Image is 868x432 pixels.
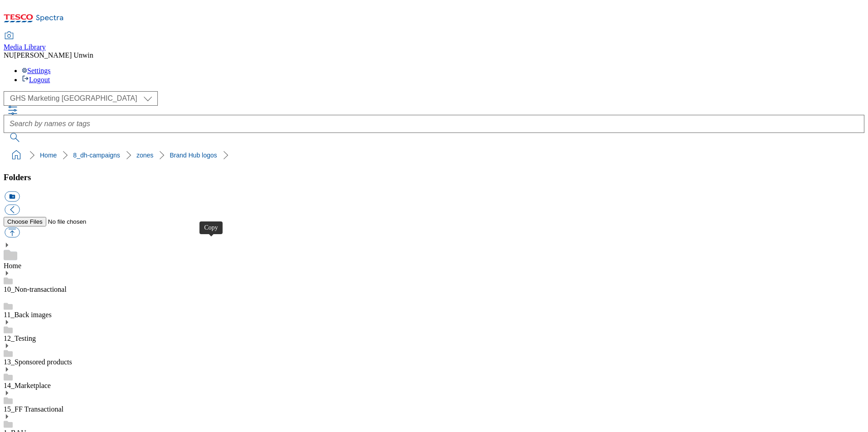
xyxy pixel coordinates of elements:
[4,382,51,389] a: 14_Marketplace
[4,285,67,293] a: 10_Non-transactional
[4,334,36,342] a: 12_Testing
[4,147,864,164] nav: breadcrumb
[4,115,864,133] input: Search by names or tags
[4,43,46,51] span: Media Library
[4,358,72,366] a: 13_Sponsored products
[9,148,24,162] a: home
[4,51,14,59] span: NU
[4,311,52,319] a: 11_Back images
[137,152,153,159] a: zones
[4,405,63,413] a: 15_FF Transactional
[4,172,864,182] h3: Folders
[40,152,57,159] a: Home
[14,51,93,59] span: [PERSON_NAME] Unwin
[4,262,21,270] a: Home
[22,76,50,83] a: Logout
[170,152,217,159] a: Brand Hub logos
[73,152,120,159] a: 8_dh-campaigns
[4,32,46,51] a: Media Library
[22,67,51,74] a: Settings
